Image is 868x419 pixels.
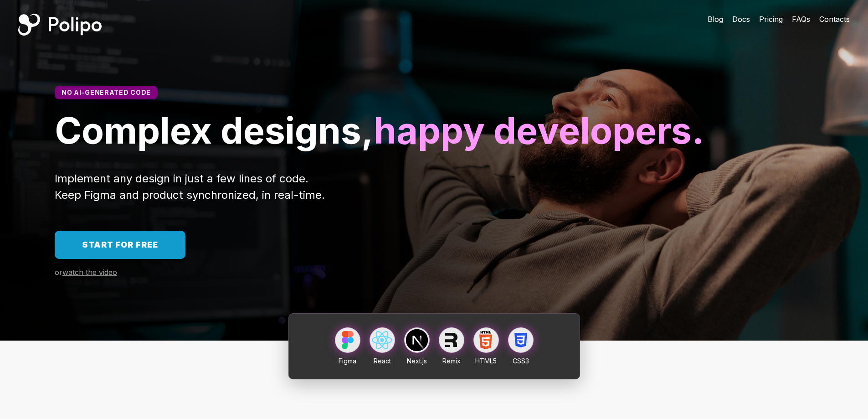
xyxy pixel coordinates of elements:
span: No AI-generated code [62,88,151,96]
span: HTML5 [475,357,497,365]
a: Start for free [55,231,185,259]
span: Implement any design in just a few lines of code. Keep Figma and product synchronized, in real-time. [55,172,325,202]
span: Blog [708,15,723,24]
span: React [374,357,391,365]
a: Blog [708,14,723,25]
span: Start for free [82,240,158,249]
span: or [55,268,62,277]
a: orwatch the video [55,268,117,277]
span: watch the video [62,268,117,277]
span: Next.js [407,357,427,365]
a: FAQs [792,14,810,25]
span: Pricing [759,15,783,24]
span: Contacts [819,15,850,24]
span: CSS3 [513,357,529,365]
a: Pricing [759,14,783,25]
span: Complex designs, [55,108,374,152]
span: happy developers. [374,108,704,152]
a: Docs [732,14,750,25]
span: Docs [732,15,750,24]
span: Figma [339,357,356,365]
span: FAQs [792,15,810,24]
a: Contacts [819,14,850,25]
span: Remix [442,357,461,365]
